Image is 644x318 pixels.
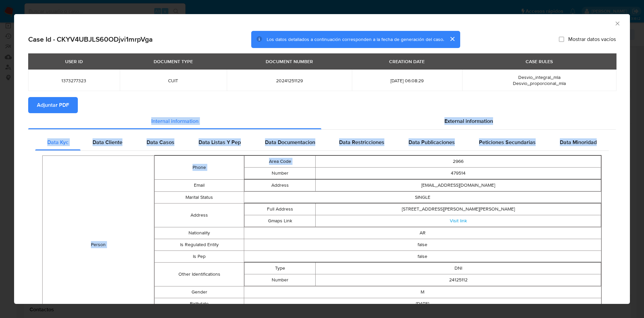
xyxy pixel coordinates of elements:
[155,227,244,239] td: Nationality
[93,138,122,146] span: Data Cliente
[244,215,316,227] td: Gmaps Link
[513,80,566,87] span: Desvio_proporcional_mla
[150,56,197,67] div: DOCUMENT TYPE
[235,78,344,84] span: 20241251129
[244,167,316,179] td: Number
[155,191,244,203] td: Marital Status
[128,78,219,84] span: CUIT
[267,36,444,43] span: Los datos detallados a continuación corresponden a la fecha de generación del caso.
[244,191,601,203] td: SINGLE
[316,167,601,179] td: 479514
[559,37,564,42] input: Mostrar datos vacíos
[155,239,244,251] td: Is Regulated Entity
[560,138,597,146] span: Data Minoridad
[199,138,241,146] span: Data Listas Y Pep
[244,251,601,262] td: false
[14,14,630,304] div: closure-recommendation-modal
[385,56,429,67] div: CREATION DATE
[244,239,601,251] td: false
[316,262,601,274] td: DNI
[35,134,609,150] div: Detailed internal info
[265,138,315,146] span: Data Documentacion
[360,78,454,84] span: [DATE] 06:08:29
[28,35,153,44] h2: Case Id - CKYV4UBJLS60ODjvi1mrpVga
[36,78,112,84] span: 1373277323
[339,138,384,146] span: Data Restricciones
[61,56,87,67] div: USER ID
[244,227,601,239] td: AR
[522,56,557,67] div: CASE RULES
[155,286,244,298] td: Gender
[444,117,493,125] span: External information
[155,262,244,286] td: Other Identifications
[614,20,620,26] button: Cerrar ventana
[316,203,601,215] td: [STREET_ADDRESS][PERSON_NAME][PERSON_NAME]
[244,274,316,286] td: Number
[568,36,616,43] span: Mostrar datos vacíos
[244,179,316,191] td: Address
[155,203,244,227] td: Address
[244,203,316,215] td: Full Address
[28,113,616,129] div: Detailed info
[244,286,601,298] td: M
[155,298,244,310] td: Birthdate
[37,98,69,112] span: Adjuntar PDF
[47,138,68,146] span: Data Kyc
[244,262,316,274] td: Type
[147,138,174,146] span: Data Casos
[518,74,560,81] span: Desvio_integral_mla
[444,31,460,47] button: cerrar
[450,217,467,224] a: Visit link
[155,179,244,191] td: Email
[155,251,244,262] td: Is Pep
[479,138,536,146] span: Peticiones Secundarias
[262,56,317,67] div: DOCUMENT NUMBER
[316,155,601,167] td: 2966
[409,138,455,146] span: Data Publicaciones
[155,155,244,179] td: Phone
[244,155,316,167] td: Area Code
[316,179,601,191] td: [EMAIL_ADDRESS][DOMAIN_NAME]
[316,274,601,286] td: 24125112
[28,97,78,113] button: Adjuntar PDF
[244,298,601,310] td: [DATE]
[151,117,199,125] span: Internal information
